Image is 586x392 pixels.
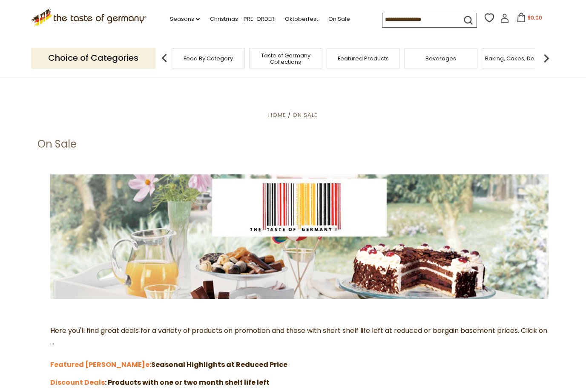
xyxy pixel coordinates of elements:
[37,138,77,151] h1: On Sale
[511,13,547,26] button: $0.00
[528,14,542,21] span: $0.00
[50,360,145,369] a: Featured [PERSON_NAME]
[184,55,233,62] a: Food By Category
[145,360,287,369] strong: Seasonal Highlights at Reduced Price
[50,174,549,299] img: the-taste-of-germany-barcode-3.jpg
[328,14,350,24] a: On Sale
[105,378,270,387] strong: : Products with one or two month shelf life left
[170,14,200,24] a: Seasons
[50,378,105,387] a: Discount Deals
[50,326,547,369] span: Here you'll find great deals for a variety of products on promotion and those with short shelf li...
[31,48,155,68] p: Choice of Categories
[538,50,555,67] img: next arrow
[338,55,389,62] a: Featured Products
[252,52,320,65] a: Taste of Germany Collections
[268,111,286,119] a: Home
[293,111,318,119] a: On Sale
[425,55,456,62] a: Beverages
[285,14,318,24] a: Oktoberfest
[485,55,551,62] a: Baking, Cakes, Desserts
[210,14,275,24] a: Christmas - PRE-ORDER
[145,360,151,369] a: e:
[156,50,173,67] img: previous arrow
